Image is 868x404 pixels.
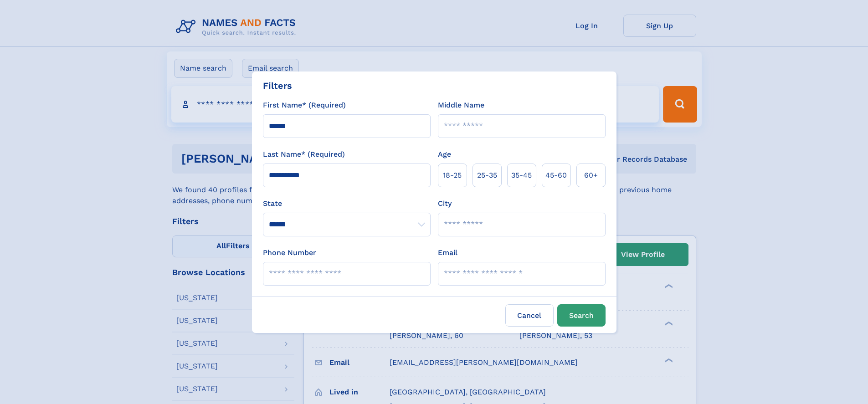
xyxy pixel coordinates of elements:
[438,149,451,160] label: Age
[443,170,462,181] span: 18‑25
[557,304,606,327] button: Search
[438,198,452,209] label: City
[505,304,554,327] label: Cancel
[263,149,345,160] label: Last Name* (Required)
[584,170,598,181] span: 60+
[438,100,484,111] label: Middle Name
[511,170,532,181] span: 35‑45
[263,247,316,258] label: Phone Number
[263,79,292,92] div: Filters
[477,170,497,181] span: 25‑35
[263,100,346,111] label: First Name* (Required)
[545,170,567,181] span: 45‑60
[263,198,431,209] label: State
[438,247,457,258] label: Email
